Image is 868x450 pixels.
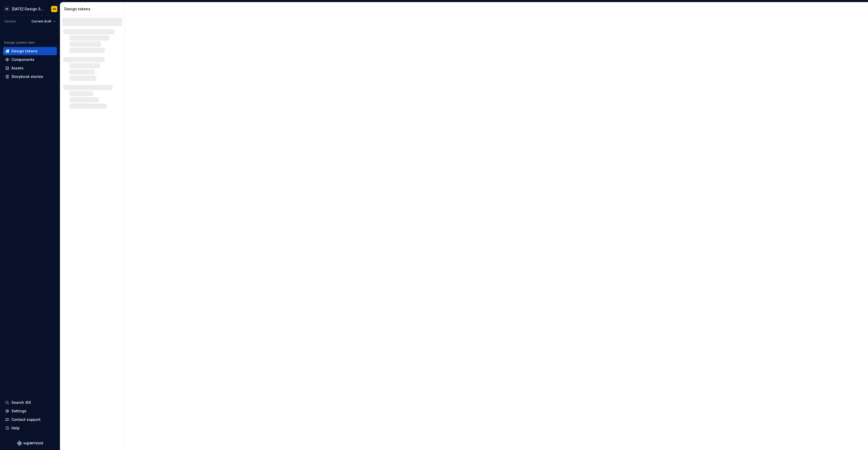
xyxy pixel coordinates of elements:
svg: Supernova Logo [17,441,43,446]
div: Design tokens [64,6,122,12]
div: Storybook stories [11,74,43,79]
div: AK [52,7,56,11]
a: Storybook stories [3,73,57,81]
button: Search ⌘K [3,398,57,407]
a: Settings [3,407,57,415]
a: Design tokens [3,47,57,55]
div: Design system data [4,41,35,45]
button: Help [3,424,57,432]
div: Settings [11,408,26,414]
a: Assets [3,64,57,72]
div: Design tokens [11,49,37,54]
div: Assets [11,66,24,71]
a: Components [3,55,57,64]
button: Contact support [3,415,57,424]
div: Contact support [11,417,41,422]
div: CK [4,6,10,12]
div: Help [11,425,20,431]
div: Search ⌘K [11,400,31,405]
button: Current draft [29,18,58,25]
div: [DATE] Design System [12,6,45,12]
button: CK[DATE] Design SystemAK [1,3,59,14]
div: Version [4,19,16,23]
span: Current draft [32,19,51,23]
div: Components [11,57,34,62]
